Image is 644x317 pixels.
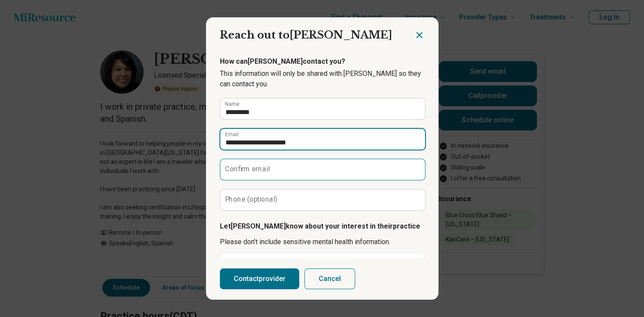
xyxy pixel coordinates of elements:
button: Close dialog [414,30,425,40]
span: Reach out to [PERSON_NAME] [220,29,392,41]
p: This information will only be shared with [PERSON_NAME] so they can contact you. [220,69,425,89]
button: Contactprovider [220,268,299,289]
label: Phone (optional) [225,196,278,203]
p: How can [PERSON_NAME] contact you? [220,56,425,67]
label: Name [225,101,239,107]
p: Let [PERSON_NAME] know about your interest in their practice [220,221,425,232]
button: Cancel [304,268,355,289]
label: Confirm email [225,166,270,173]
p: Please don’t include sensitive mental health information. [220,237,425,247]
label: Email [225,132,239,137]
